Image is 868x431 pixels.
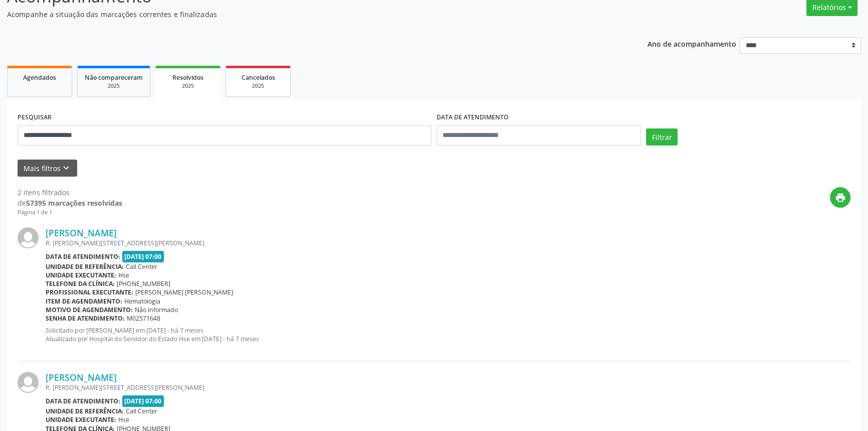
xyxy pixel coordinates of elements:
[135,306,178,314] span: Não informado
[46,279,115,288] b: Telefone da clínica:
[46,383,850,392] div: R. [PERSON_NAME][STREET_ADDRESS][PERSON_NAME]
[46,407,124,415] b: Unidade de referência:
[18,198,122,208] div: de
[7,9,605,20] p: Acompanhe a situação das marcações correntes e finalizadas
[135,288,233,297] span: [PERSON_NAME] [PERSON_NAME]
[18,187,122,198] div: 2 itens filtrados
[46,297,122,306] b: Item de agendamento:
[117,279,170,288] span: [PHONE_NUMBER]
[830,187,850,208] button: print
[118,271,129,279] span: Hse
[46,227,117,238] a: [PERSON_NAME]
[46,326,850,343] p: Solicitado por [PERSON_NAME] em [DATE] - há 7 meses Atualizado por Hospital do Servidor do Estado...
[18,372,39,393] img: img
[233,82,283,90] div: 2025
[46,314,125,323] b: Senha de atendimento:
[437,110,509,125] label: DATA DE ATENDIMENTO
[46,372,117,383] a: [PERSON_NAME]
[127,314,160,323] span: M02571648
[126,262,157,271] span: Call Center
[646,128,678,146] button: Filtrar
[647,37,736,50] p: Ano de acompanhamento
[18,110,52,125] label: PESQUISAR
[46,415,116,424] b: Unidade executante:
[46,288,133,297] b: Profissional executante:
[162,82,213,90] div: 2025
[242,73,275,82] span: Cancelados
[122,395,164,407] span: [DATE] 07:00
[46,306,133,314] b: Motivo de agendamento:
[122,251,164,262] span: [DATE] 07:00
[18,160,77,177] button: Mais filtroskeyboard_arrow_down
[18,227,39,248] img: img
[835,192,846,203] i: print
[61,163,72,174] i: keyboard_arrow_down
[18,208,122,217] div: Página 1 de 1
[26,198,122,208] strong: 57395 marcações resolvidas
[23,73,56,82] span: Agendados
[46,239,850,247] div: R. [PERSON_NAME][STREET_ADDRESS][PERSON_NAME]
[85,82,143,90] div: 2025
[46,262,124,271] b: Unidade de referência:
[124,297,160,306] span: Hematologia
[46,271,116,279] b: Unidade executante:
[126,407,157,415] span: Call Center
[85,73,143,82] span: Não compareceram
[172,73,203,82] span: Resolvidos
[46,252,120,261] b: Data de atendimento:
[46,397,120,405] b: Data de atendimento:
[118,415,129,424] span: Hse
